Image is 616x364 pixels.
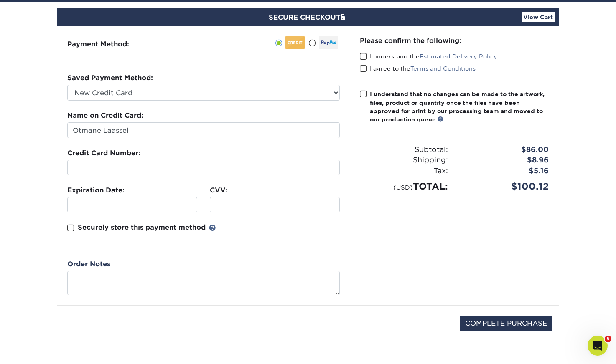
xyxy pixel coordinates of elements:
iframe: Intercom live chat [588,336,608,356]
span: 5 [605,336,611,342]
iframe: Google Customer Reviews [2,339,71,361]
div: I understand that no changes can be made to the artwork, files, product or quantity once the file... [370,90,549,124]
label: Saved Payment Method: [67,73,153,83]
iframe: Secure CVC input frame [214,201,336,209]
div: $5.16 [454,166,555,177]
img: DigiCert Secured Site Seal [64,316,105,340]
div: $86.00 [454,144,555,155]
div: Tax: [354,166,454,177]
div: TOTAL: [354,179,454,193]
a: Estimated Delivery Policy [420,53,497,60]
h3: Payment Method: [67,40,150,48]
p: Securely store this payment method [78,222,206,233]
div: Shipping: [354,155,454,166]
div: $8.96 [454,155,555,166]
label: I understand the [360,52,497,61]
div: Subtotal: [354,144,454,155]
a: View Cart [522,12,555,22]
label: I agree to the [360,64,476,73]
iframe: Secure card number input frame [71,164,336,172]
small: (USD) [393,184,413,191]
label: CVV: [210,185,228,195]
div: $100.12 [454,179,555,193]
label: Order Notes [67,259,110,269]
iframe: Secure expiration date input frame [71,201,193,209]
label: Credit Card Number: [67,148,140,158]
a: Terms and Conditions [410,65,476,72]
label: Name on Credit Card: [67,111,143,121]
input: First & Last Name [67,122,340,138]
input: COMPLETE PURCHASE [460,316,552,331]
span: SECURE CHECKOUT [269,13,347,21]
label: Expiration Date: [67,185,125,195]
div: Please confirm the following: [360,36,549,45]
